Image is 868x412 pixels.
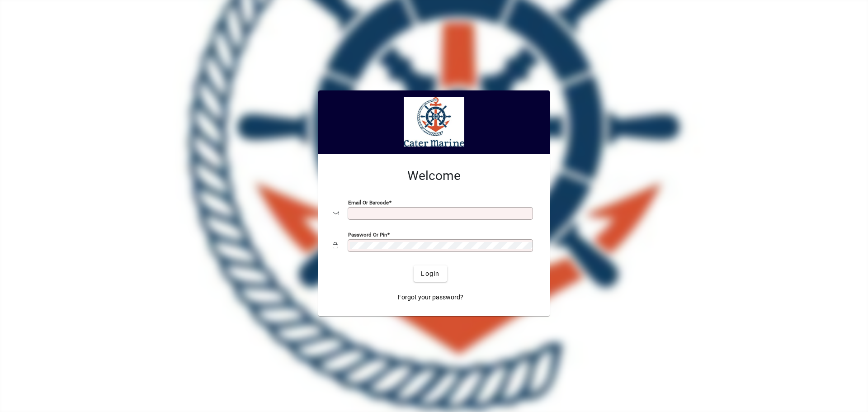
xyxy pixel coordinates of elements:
[333,168,535,184] h2: Welcome
[348,232,387,238] mat-label: Password or Pin
[414,265,447,282] button: Login
[421,269,439,279] span: Login
[394,289,467,305] a: Forgot your password?
[348,199,389,206] mat-label: Email or Barcode
[398,293,463,302] span: Forgot your password?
